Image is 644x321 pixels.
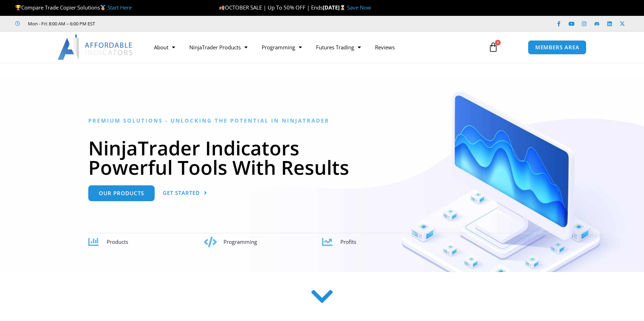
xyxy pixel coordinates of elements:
[219,4,323,11] span: OCTOBER SALE | Up To 50% OFF | Ends
[478,37,509,57] a: 0
[495,40,501,45] span: 0
[368,39,402,55] a: Reviews
[16,5,21,10] img: 🏆
[309,39,368,55] a: Futures Trading
[100,5,106,10] img: 🥇
[15,4,132,11] span: Compare Trade Copier Solutions
[88,138,556,177] h1: NinjaTrader Indicators Powerful Tools With Results
[163,190,200,196] span: Get Started
[147,39,182,55] a: About
[340,238,356,245] span: Profits
[223,238,257,245] span: Programming
[535,45,579,50] span: MEMBERS AREA
[255,39,309,55] a: Programming
[58,35,133,60] img: LogoAI | Affordable Indicators – NinjaTrader
[105,20,211,27] iframe: Customer reviews powered by Trustpilot
[347,4,371,11] a: Save Now
[528,40,587,55] a: MEMBERS AREA
[163,185,207,201] a: Get Started
[26,19,95,28] span: Mon - Fri: 8:00 AM – 6:00 PM EST
[99,191,144,196] span: Our Products
[182,39,255,55] a: NinjaTrader Products
[147,39,480,55] nav: Menu
[88,185,155,201] a: Our Products
[88,117,556,124] h6: Premium Solutions - Unlocking the Potential in NinjaTrader
[340,5,345,10] img: ⌛
[107,238,128,245] span: Products
[107,4,132,11] a: Start Here
[323,4,347,11] strong: [DATE]
[219,5,225,10] img: 🍂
